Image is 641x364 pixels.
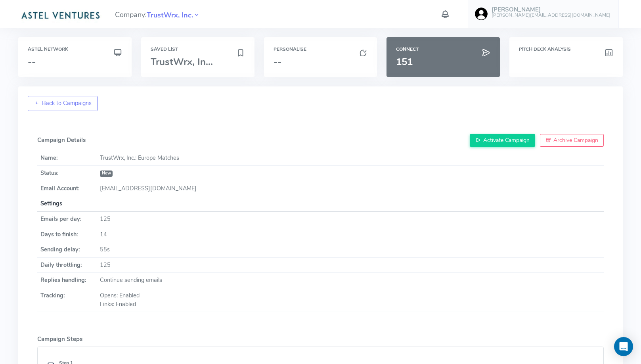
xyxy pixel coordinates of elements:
h5: Campaign Details [37,134,603,147]
img: user-image [475,8,488,20]
th: Name: [37,151,97,166]
h6: Pitch Deck Analysis [519,47,613,52]
td: 14 [97,227,603,242]
td: 125 [97,211,603,227]
th: Settings [37,196,603,212]
div: Opens: Enabled [100,291,600,300]
td: TrustWrx, Inc.: Europe Matches [97,151,603,166]
h5: Campaign Steps [37,336,603,343]
td: Continue sending emails [97,273,603,288]
span: New [100,171,113,177]
span: TrustWrx, Inc. [147,10,193,21]
th: Sending delay: [37,242,97,258]
span: 151 [396,56,413,68]
h6: Saved List [151,47,245,52]
h6: Connect [396,47,490,52]
td: [EMAIL_ADDRESS][DOMAIN_NAME] [97,181,603,196]
th: Email Account: [37,181,97,196]
h5: [PERSON_NAME] [492,6,610,13]
td: 55s [97,242,603,258]
th: Days to finish: [37,227,97,242]
td: 125 [97,257,603,273]
h6: [PERSON_NAME][EMAIL_ADDRESS][DOMAIN_NAME] [492,13,610,18]
th: Emails per day: [37,211,97,227]
th: Replies handling: [37,273,97,288]
a: Back to Campaigns [28,96,98,111]
span: Company: [115,7,200,21]
span: TrustWrx, In... [151,56,213,68]
button: Activate Campaign [470,134,535,147]
a: TrustWrx, Inc. [147,10,193,19]
div: Open Intercom Messenger [614,337,633,356]
th: Daily throttling: [37,257,97,273]
span: -- [28,56,36,68]
th: Tracking: [37,288,97,312]
h6: Astel Network [28,47,122,52]
h6: Personalise [274,47,368,52]
button: Archive Campaign [540,134,604,147]
span: -- [274,56,281,68]
th: Status: [37,166,97,181]
div: Links: Enabled [100,300,600,309]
